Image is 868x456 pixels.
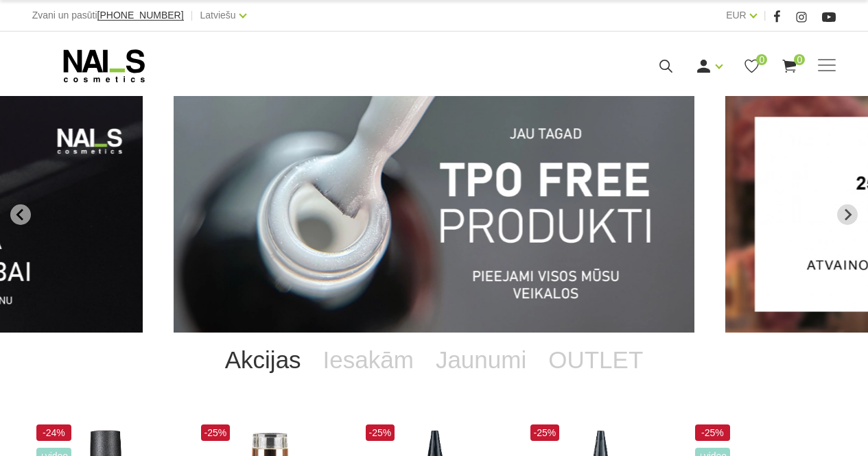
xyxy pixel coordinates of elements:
[425,333,537,387] a: Jaunumi
[36,424,72,441] span: -24%
[97,10,184,21] a: [PHONE_NUMBER]
[10,204,31,225] button: Go to last slide
[781,58,798,75] a: 0
[174,96,694,333] li: 1 of 12
[530,424,560,441] span: -25%
[764,7,766,24] span: |
[200,7,236,23] a: Latviešu
[214,333,312,387] a: Akcijas
[743,58,760,75] a: 0
[756,54,767,65] span: 0
[726,7,747,23] a: EUR
[695,424,731,441] span: -25%
[837,204,858,225] button: Next slide
[537,333,654,387] a: OUTLET
[191,7,193,24] span: |
[201,424,231,441] span: -25%
[794,54,805,65] span: 0
[32,7,184,24] div: Zvani un pasūti
[312,333,425,387] a: Iesakām
[366,424,395,441] span: -25%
